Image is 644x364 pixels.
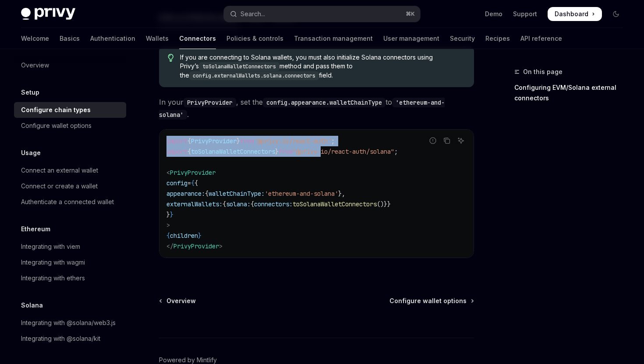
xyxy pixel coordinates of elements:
[223,200,226,208] span: {
[383,28,439,49] a: User management
[21,300,43,311] h5: Solana
[205,190,209,198] span: {
[166,190,205,198] span: appearance:
[198,232,202,240] span: }
[265,190,338,198] span: 'ethereum-and-solana'
[14,102,126,118] a: Configure chain types
[394,148,398,155] span: ;
[166,232,170,240] span: {
[14,239,126,254] a: Integrating with viem
[513,10,537,18] a: Support
[219,242,223,250] span: >
[21,333,100,344] div: Integrating with @solana/kit
[293,148,394,155] span: "@privy-io/react-auth/solana"
[189,71,319,80] code: config.externalWallets.solana.connectors
[14,315,126,331] a: Integrating with @solana/web3.js
[275,148,279,155] span: }
[263,98,386,107] code: config.appearance.walletChainType
[520,28,562,49] a: API reference
[240,137,254,145] span: from
[184,98,236,107] code: PrivyProvider
[406,11,415,18] span: ⌘ K
[21,87,39,98] h5: Setup
[389,297,473,305] a: Configure wallet options
[180,53,465,80] span: If you are connecting to Solana wallets, you must also initialize Solana connectors using Privy’s...
[166,297,196,305] span: Overview
[159,96,474,120] span: In your , set the to .
[21,60,49,71] div: Overview
[455,135,467,146] button: Ask AI
[485,28,510,49] a: Recipes
[188,137,191,145] span: {
[21,120,92,131] div: Configure wallet options
[170,211,173,219] span: }
[241,9,265,19] div: Search...
[166,148,188,155] span: import
[188,179,191,187] span: =
[14,178,126,194] a: Connect or create a wallet
[60,28,80,49] a: Basics
[485,10,502,18] a: Demo
[166,179,188,187] span: config
[254,200,293,208] span: connectors:
[251,200,254,208] span: {
[14,331,126,346] a: Integrating with @solana/kit
[254,137,331,145] span: '@privy-io/react-auth'
[191,148,275,155] span: toSolanaWalletConnectors
[21,148,41,158] h5: Usage
[331,137,335,145] span: ;
[191,137,237,145] span: PrivyProvider
[21,318,116,328] div: Integrating with @solana/web3.js
[21,28,49,49] a: Welcome
[146,28,169,49] a: Wallets
[21,105,91,115] div: Configure chain types
[14,194,126,210] a: Authenticate a connected wallet
[21,165,98,176] div: Connect an external wallet
[427,135,439,146] button: Report incorrect code
[166,137,188,145] span: import
[226,200,251,208] span: solana:
[609,7,623,21] button: Toggle dark mode
[166,211,170,219] span: }
[548,7,602,21] a: Dashboard
[166,169,170,177] span: <
[170,232,198,240] span: children
[21,273,85,283] div: Integrating with ethers
[170,169,216,177] span: PrivyProvider
[166,200,223,208] span: externalWallets:
[191,179,195,187] span: {
[450,28,475,49] a: Security
[237,137,240,145] span: }
[160,297,196,305] a: Overview
[179,28,216,49] a: Connectors
[514,81,630,105] a: Configuring EVM/Solana external connectors
[21,8,75,20] img: dark logo
[279,148,293,155] span: from
[555,10,588,18] span: Dashboard
[14,270,126,286] a: Integrating with ethers
[166,242,173,250] span: </
[209,190,265,198] span: walletChainType:
[166,221,170,229] span: >
[199,62,280,71] code: toSolanaWalletConnectors
[173,242,219,250] span: PrivyProvider
[21,241,80,252] div: Integrating with viem
[294,28,373,49] a: Transaction management
[21,197,114,207] div: Authenticate a connected wallet
[21,257,85,268] div: Integrating with wagmi
[14,118,126,134] a: Configure wallet options
[14,163,126,178] a: Connect an external wallet
[224,6,420,22] button: Open search
[377,200,391,208] span: ()}}
[188,148,191,155] span: {
[21,224,50,234] h5: Ethereum
[523,67,563,77] span: On this page
[21,181,98,191] div: Connect or create a wallet
[14,57,126,73] a: Overview
[441,135,453,146] button: Copy the contents from the code block
[226,28,283,49] a: Policies & controls
[338,190,345,198] span: },
[90,28,135,49] a: Authentication
[293,200,377,208] span: toSolanaWalletConnectors
[195,179,198,187] span: {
